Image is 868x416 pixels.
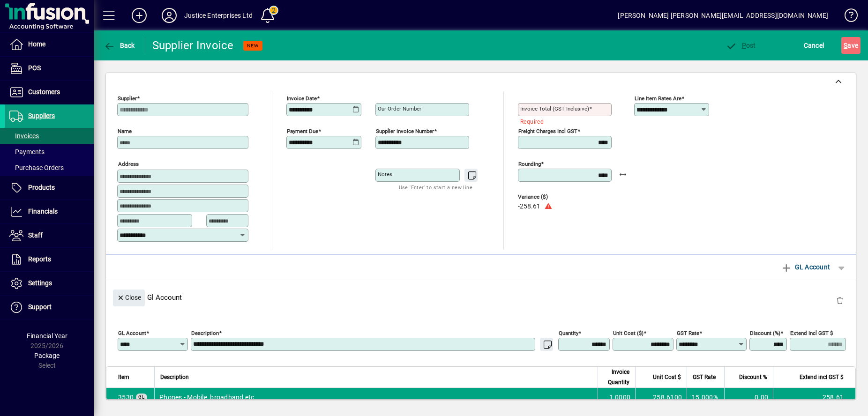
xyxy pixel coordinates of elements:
td: 15.000% [687,388,724,407]
span: Close [117,290,141,305]
span: Invoices [9,132,39,140]
div: [PERSON_NAME] [PERSON_NAME][EMAIL_ADDRESS][DOMAIN_NAME] [618,8,828,23]
a: Settings [5,272,94,295]
mat-label: Supplier [118,95,137,102]
a: Staff [5,224,94,247]
button: Cancel [801,37,827,54]
span: POS [28,64,41,72]
div: Gl Account [106,280,856,314]
span: Cancel [804,38,824,53]
div: Justice Enterprises Ltd [184,8,253,23]
a: Support [5,296,94,319]
mat-label: Invoice date [287,95,317,102]
td: Phones - Mobile, broadband etc [154,388,598,407]
span: Discount % [739,372,767,382]
a: Products [5,176,94,200]
mat-label: GL Account [118,329,146,336]
a: Knowledge Base [838,2,856,32]
mat-label: Freight charges incl GST [518,128,577,134]
span: -258.61 [518,203,540,210]
span: Financials [28,208,58,215]
mat-label: Supplier invoice number [376,128,434,134]
span: Phones - Mobile, broadband etc [118,393,134,402]
mat-hint: Use 'Enter' to start a new line [399,182,472,193]
span: Back [104,42,135,49]
span: GL Account [781,260,830,275]
td: 0.00 [724,388,773,407]
mat-label: Discount (%) [750,329,780,336]
mat-label: Name [118,128,132,134]
span: Suppliers [28,112,55,119]
a: Invoices [5,128,94,144]
td: 258.61 [773,388,855,407]
span: Payments [9,148,45,156]
mat-label: Invoice Total (GST inclusive) [520,105,589,112]
a: Home [5,33,94,56]
span: P [742,42,746,49]
span: GST Rate [693,372,716,382]
button: Profile [154,7,184,24]
mat-error: Required [520,116,604,126]
span: Settings [28,279,52,287]
span: Purchase Orders [9,164,64,171]
button: Delete [829,290,851,312]
button: Save [841,37,861,54]
td: 1.0000 [598,388,635,407]
span: Staff [28,231,43,239]
app-page-header-button: Close [111,293,147,301]
span: Item [118,372,129,382]
mat-label: Quantity [559,329,578,336]
span: Customers [28,88,60,96]
app-page-header-button: Back [94,37,145,54]
mat-label: Unit Cost ($) [613,329,644,336]
span: Support [28,303,52,311]
span: Unit Cost $ [653,372,681,382]
mat-label: Notes [378,171,392,178]
span: Package [34,352,60,359]
button: GL Account [776,259,835,275]
td: 258.6100 [635,388,687,407]
span: ost [726,42,756,49]
span: NEW [247,43,259,49]
button: Add [124,7,154,24]
span: Home [28,40,45,48]
span: ave [844,38,858,53]
mat-label: Line item rates are [635,95,681,102]
a: Financials [5,200,94,223]
span: Financial Year [27,332,67,340]
button: Back [101,37,137,54]
span: S [844,42,847,49]
span: Extend incl GST $ [800,372,844,382]
mat-label: Extend incl GST $ [790,329,833,336]
button: Close [113,290,145,306]
app-page-header-button: Delete [829,296,851,305]
a: Purchase Orders [5,160,94,176]
mat-label: GST rate [677,329,699,336]
span: Variance ($) [518,194,574,200]
div: Supplier Invoice [152,38,234,53]
a: POS [5,57,94,80]
button: Post [723,37,758,54]
mat-label: Our order number [378,105,421,112]
span: GL [138,394,145,400]
mat-label: Payment due [287,128,318,134]
a: Customers [5,81,94,104]
span: Reports [28,255,51,263]
span: Description [160,372,189,382]
a: Reports [5,248,94,271]
a: Payments [5,144,94,160]
mat-label: Rounding [518,161,541,167]
span: Invoice Quantity [604,367,629,387]
span: Products [28,184,55,191]
mat-label: Description [191,329,219,336]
